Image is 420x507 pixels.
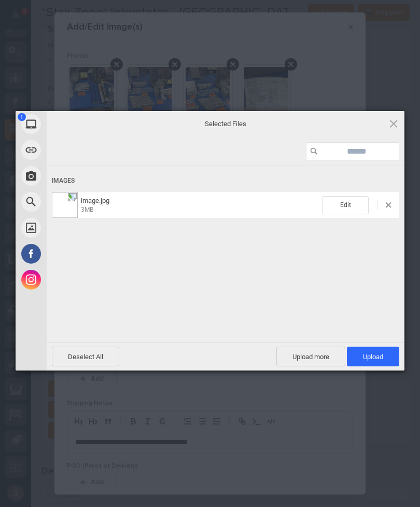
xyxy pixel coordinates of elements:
div: Web Search [16,189,140,215]
div: Unsplash [16,215,140,241]
span: Edit [322,196,369,214]
div: Images [52,171,399,190]
span: Upload more [276,347,345,366]
div: Link (URL) [16,137,140,163]
div: My Device [16,111,140,137]
span: 3MB [81,206,93,213]
span: image.jpg [78,197,322,214]
span: Deselect All [52,347,119,366]
div: Take Photo [16,163,140,189]
img: 6b536fd1-18fd-4393-a2a8-1eed2943cb28 [52,192,78,218]
span: image.jpg [81,197,109,204]
span: 1 [18,113,26,121]
span: Click here or hit ESC to close picker [388,118,399,129]
span: Selected Files [122,119,329,128]
span: Upload [363,353,383,361]
div: Instagram [16,267,140,293]
div: Facebook [16,241,140,267]
span: Upload [347,347,399,366]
